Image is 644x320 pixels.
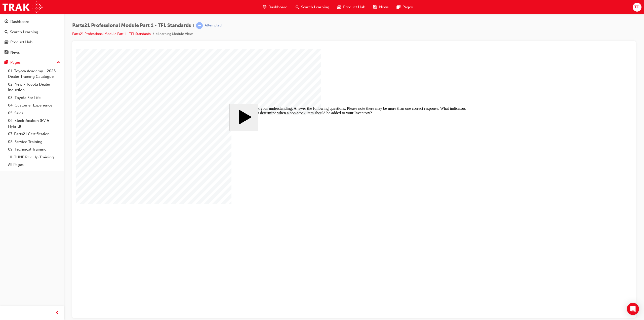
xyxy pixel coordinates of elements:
[292,2,333,12] a: search-iconSearch Learning
[10,19,29,25] div: Dashboard
[2,17,62,26] a: Dashboard
[373,4,377,10] span: news-icon
[379,4,389,10] span: News
[259,2,292,12] a: guage-iconDashboard
[5,50,8,55] span: news-icon
[627,303,639,315] div: Open Intercom Messenger
[6,161,62,169] a: All Pages
[205,23,222,28] div: Attempted
[55,310,59,316] span: prev-icon
[5,60,8,65] span: pages-icon
[6,117,62,130] a: 06. Electrification (EV & Hybrid)
[397,4,400,10] span: pages-icon
[337,4,341,10] span: car-icon
[153,55,403,215] div: Parts 21 Professionals 1-6 Start Course
[403,4,413,10] span: Pages
[2,48,62,57] a: News
[6,109,62,117] a: 05. Sales
[72,32,151,36] a: Parts21 Professional Module Part 1 - TFL Standards
[263,4,266,10] span: guage-icon
[6,94,62,102] a: 03. Toyota For Life
[10,50,20,55] div: News
[6,153,62,161] a: 10. TUNE Rev-Up Training
[268,4,288,10] span: Dashboard
[6,101,62,109] a: 04. Customer Experience
[634,4,639,10] span: TD
[6,138,62,146] a: 08. Service Training
[5,40,8,45] span: car-icon
[301,4,329,10] span: Search Learning
[393,2,417,12] a: pages-iconPages
[10,39,32,45] div: Product Hub
[196,22,203,29] span: learningRecordVerb_ATTEMPT-icon
[2,58,62,67] button: Pages
[10,60,21,65] div: Pages
[6,81,62,94] a: 02. New - Toyota Dealer Induction
[6,67,62,81] a: 01. Toyota Academy - 2025 Dealer Training Catalogue
[10,29,38,35] div: Search Learning
[3,2,43,13] img: Trak
[156,31,193,37] li: eLearning Module View
[5,20,8,24] span: guage-icon
[2,38,62,47] a: Product Hub
[296,4,299,10] span: search-icon
[2,27,62,37] a: Search Learning
[369,2,393,12] a: news-iconNews
[6,130,62,138] a: 07. Parts21 Certification
[57,59,60,66] span: up-icon
[2,16,62,58] button: DashboardSearch LearningProduct HubNews
[5,30,8,34] span: search-icon
[72,23,191,28] span: Parts21 Professional Module Part 1 - TFL Standards
[153,55,182,82] button: Start
[343,4,365,10] span: Product Hub
[333,2,369,12] a: car-iconProduct Hub
[193,23,194,28] span: |
[633,3,641,12] button: TD
[6,146,62,153] a: 09. Technical Training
